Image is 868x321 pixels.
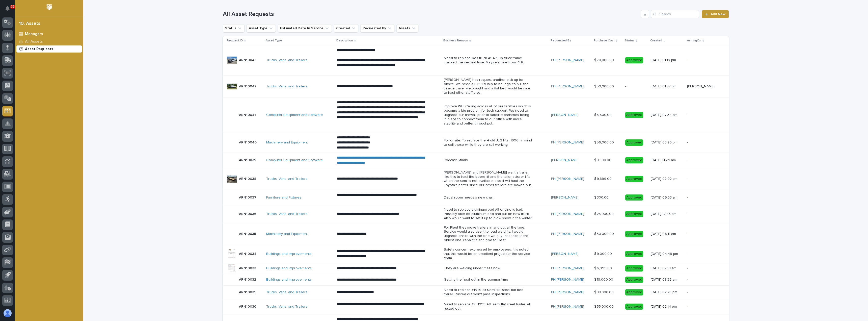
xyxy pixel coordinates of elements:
p: ARN10041 [239,112,257,117]
p: - [687,289,689,294]
div: Approved [625,157,643,163]
p: - [687,211,689,216]
p: - [687,231,689,236]
p: $ 55,000.00 [594,304,615,309]
p: ARN10042 [239,83,257,89]
a: PH [PERSON_NAME] [551,84,584,89]
p: [DATE] 02:02 pm [651,177,683,181]
a: Machinery and Equipment [266,232,308,236]
a: Trucks, Vans, and Trailers [266,212,307,216]
p: $ 38,000.00 [594,289,615,294]
a: PH [PERSON_NAME] [551,212,584,216]
a: Add New [702,10,728,18]
p: - [687,265,689,270]
p: Status [625,38,634,43]
p: [DATE] 03:20 pm [651,140,683,145]
p: [DATE] 02:14 pm [651,305,683,309]
p: - [687,57,689,62]
p: - [687,194,689,200]
p: Need to replace aluminum bed #8 engine is bad. Possibly take off aluminum bed and put on new truc... [444,208,532,220]
a: PH [PERSON_NAME] [551,232,584,236]
p: - [687,112,689,117]
p: Podcast Studio [444,158,532,162]
button: Created [334,24,358,32]
a: PH [PERSON_NAME] [551,177,584,181]
a: Asset Requests [15,45,83,53]
p: Request ID [227,38,243,43]
p: Need to replace #13 1999 Semi 48' steel flat bed trailer. Rusted out won't pass inspections [444,288,532,297]
button: Notifications [2,3,13,14]
div: Approved [625,139,643,146]
p: $ 56,000.00 [594,139,615,145]
p: Business Reason [443,38,468,43]
div: Approved [625,289,643,295]
p: Created [650,38,662,43]
p: ARN10038 [239,176,257,181]
p: $ 50,000.00 [594,83,615,89]
p: [PERSON_NAME] and [PERSON_NAME] want a trailer like this to haul the boom lift and the taller sci... [444,170,532,187]
p: Safety concern expressed by employees. It is noted that this would be an excellent project for th... [444,248,532,260]
p: $ 25,000.00 [594,211,615,216]
p: $ 9,899.00 [594,176,613,181]
p: Asset Type [266,38,282,43]
p: - [687,251,689,256]
p: [PERSON_NAME] has request another pick up for onsite. We need a F450 dually to be legal to pull t... [444,78,532,95]
h1: All Asset Requests [223,11,639,18]
div: Approved [625,251,643,257]
a: Managers [15,30,83,38]
p: - [687,304,689,309]
a: PH [PERSON_NAME] [551,58,584,62]
button: Requested By [360,24,394,32]
div: Approved [625,112,643,118]
p: They are welding under mezz now. [444,266,532,270]
p: - [687,157,689,162]
input: Search [651,10,699,18]
p: For Fleet they move trailers in and out all the time. Service would also use it to load weights. ... [444,226,532,242]
a: Trucks, Vans, and Trailers [266,177,307,181]
p: - [687,176,689,181]
a: Trucks, Vans, and Trailers [266,305,307,309]
a: [PERSON_NAME] [551,158,579,162]
a: Computer Equipment and Software [266,158,323,162]
p: - [625,84,647,89]
div: Approved [625,176,643,182]
div: Approved [625,57,643,63]
div: Approved [625,277,643,283]
p: $ 70,000.00 [594,57,615,62]
p: $ 300.00 [594,194,610,200]
a: Trucks, Vans, and Trailers [266,290,307,294]
p: Asset Requests [25,47,53,52]
p: ARN10035 [239,231,257,236]
p: [DATE] 01:19 pm [651,58,683,62]
p: waitingOn [687,38,701,43]
p: ARN10036 [239,211,257,216]
div: Approved [625,231,643,237]
p: [DATE] 07:51 am [651,266,683,270]
a: All Assets [15,38,83,45]
a: Furniture and Fixtures [266,195,301,200]
a: PH [PERSON_NAME] [551,290,584,294]
p: ARN10031 [239,289,257,294]
p: [DATE] 02:23 pm [651,290,683,294]
p: Need to replace #2 1993 48' semi flat steel trailer. All rusted out. [444,302,532,311]
div: 10. Assets [19,21,40,27]
div: Notifications39 [6,6,13,14]
a: Computer Equipment and Software [266,113,323,117]
p: [DATE] 12:45 pm [651,212,683,216]
p: ARN10040 [239,139,258,145]
p: - [687,139,689,145]
a: Buildings and Improvements [266,266,312,270]
a: Machinery and Equipment [266,140,308,145]
p: 39 [11,5,14,8]
div: Approved [625,304,643,310]
p: ARN10037 [239,194,257,200]
tr: ARN10035ARN10035 Machinery and Equipment **** **** **** **** ***For Fleet they move trailers in a... [223,223,729,245]
p: $ 9,000.00 [594,251,613,256]
p: Requested By [551,38,571,43]
p: Improve WIFI Calling across all of our facilities which is become a big problem for tech support.... [444,104,532,126]
p: $ 8,500.00 [594,157,612,162]
p: ARN10030 [239,304,257,309]
p: [DATE] 08:32 am [651,278,683,282]
p: $ 6,999.00 [594,265,613,270]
